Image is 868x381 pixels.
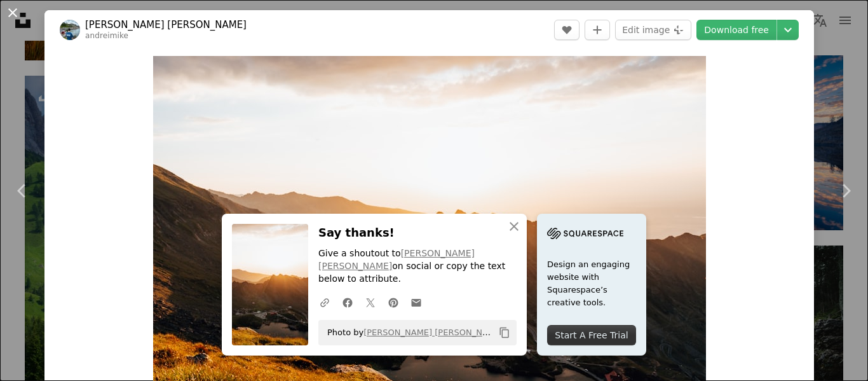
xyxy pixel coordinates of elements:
a: Share on Pinterest [382,289,405,315]
a: andreimike [85,31,128,40]
span: Design an engaging website with Squarespace’s creative tools. [547,258,636,309]
a: Share on Facebook [336,289,359,315]
a: Share over email [405,289,428,315]
button: Add to Collection [585,20,610,40]
a: Share on Twitter [359,289,382,315]
p: Give a shoutout to on social or copy the text below to attribute. [318,247,517,286]
button: Like [554,20,580,40]
h3: Say thanks! [318,224,517,242]
img: Go to Andrei Mike's profile [60,20,80,40]
img: file-1705255347840-230a6ab5bca9image [547,224,623,243]
a: Next [824,130,868,252]
a: Design an engaging website with Squarespace’s creative tools.Start A Free Trial [537,214,646,356]
button: Edit image [615,20,691,40]
a: [PERSON_NAME] [PERSON_NAME] [318,248,475,271]
span: Photo by on [321,322,494,343]
a: [PERSON_NAME] [PERSON_NAME] [85,18,247,31]
a: [PERSON_NAME] [PERSON_NAME] [363,328,503,337]
a: Download free [696,20,776,40]
button: Copy to clipboard [494,322,515,343]
button: Choose download size [777,20,799,40]
div: Start A Free Trial [547,325,636,345]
